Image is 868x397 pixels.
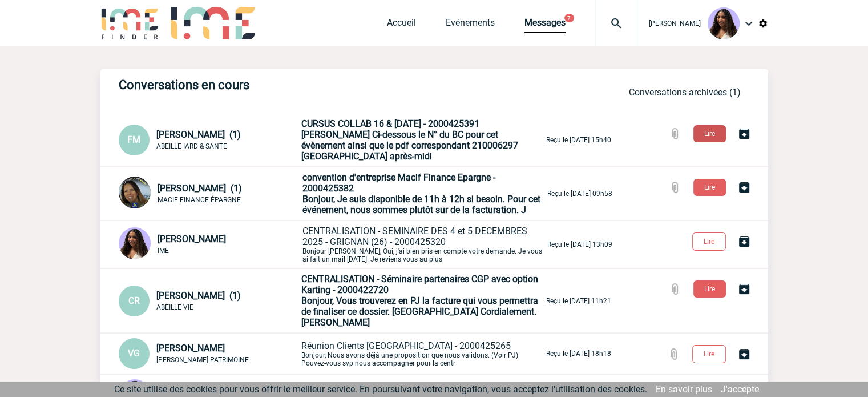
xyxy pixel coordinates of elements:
p: Reçu le [DATE] 15h40 [546,136,611,144]
span: ABEILLE VIE [156,303,193,311]
span: VG [128,348,140,359]
a: Messages [524,17,566,33]
a: VG [PERSON_NAME] [PERSON_NAME] PATRIMOINE Réunion Clients [GEOGRAPHIC_DATA] - 2000425265Bonjour, ... [119,347,611,358]
span: MACIF FINANCE ÉPARGNE [158,196,241,204]
img: Archiver la conversation [737,282,751,296]
span: [PERSON_NAME] (1) [158,183,242,194]
a: Conversations archivées (1) [629,87,741,98]
a: En savoir plus [656,384,712,395]
p: Reçu le [DATE] 13h09 [547,240,612,248]
div: Conversation privée : Client - Agence [119,125,299,155]
div: Conversation privée : Client - Agence [119,227,300,262]
span: IME [158,247,169,255]
img: 131234-0.jpg [119,227,151,259]
a: FM [PERSON_NAME] (1) ABEILLE IARD & SANTE CURSUS COLLAB 16 & [DATE] - 2000425391[PERSON_NAME] Ci-... [119,134,611,145]
span: Réunion Clients [GEOGRAPHIC_DATA] - 2000425265 [301,340,511,351]
img: Archiver la conversation [737,127,751,141]
button: 7 [564,14,574,22]
a: [PERSON_NAME] IME CENTRALISATION - SEMINAIRE DES 4 et 5 DECEMBRES 2025 - GRIGNAN (26) - 200042532... [119,238,612,249]
span: [PERSON_NAME] PATRIMOINE [156,356,249,364]
span: CENTRALISATION - Séminaire partenaires CGP avec option Karting - 2000422720 [301,274,538,295]
p: Reçu le [DATE] 11h21 [546,297,611,305]
h3: Conversations en cours [119,78,461,92]
img: Archiver la conversation [737,181,751,194]
span: [PERSON_NAME] Ci-dessous le N° du BC pour cet évènement ainsi que le pdf correspondant 210006297 ... [301,129,518,162]
a: CR [PERSON_NAME] (1) ABEILLE VIE CENTRALISATION - Séminaire partenaires CGP avec option Karting -... [119,295,611,306]
button: Lire [692,232,726,251]
span: Ce site utilise des cookies pour vous offrir le meilleur service. En poursuivant votre navigation... [114,384,647,395]
a: Lire [683,235,737,246]
img: Archiver la conversation [737,235,751,248]
span: ABEILLE IARD & SANTE [156,142,227,150]
p: Reçu le [DATE] 09h58 [547,190,612,198]
span: [PERSON_NAME] [156,343,225,354]
span: CURSUS COLLAB 16 & [DATE] - 2000425391 [301,118,479,129]
button: Lire [693,179,726,196]
div: Conversation privée : Client - Agence [119,338,299,369]
button: Lire [692,345,726,363]
a: J'accepte [721,384,759,395]
div: Conversation privée : Client - Agence [119,286,299,316]
div: Conversation privée : Client - Agence [119,177,300,211]
img: Archiver la conversation [737,347,751,361]
span: FM [127,134,140,145]
p: Reçu le [DATE] 18h18 [546,350,611,358]
span: CR [128,295,140,306]
a: Accueil [387,17,416,33]
img: 131234-0.jpg [708,7,740,39]
a: Evénements [446,17,495,33]
img: IME-Finder [100,7,160,39]
a: Lire [684,181,737,192]
a: Lire [684,127,737,138]
span: [PERSON_NAME] [158,234,226,244]
button: Lire [693,280,726,298]
img: 127471-0.png [119,177,151,208]
span: [PERSON_NAME] (1) [156,129,241,140]
span: [PERSON_NAME] (1) [156,290,241,301]
span: convention d'entreprise Macif Finance Epargne - 2000425382 [302,172,495,194]
button: Lire [693,125,726,142]
span: [PERSON_NAME] [649,19,701,27]
span: Bonjour, Je suis disponible de 11h à 12h si besoin. Pour cet événement, nous sommes plutôt sur de... [302,194,540,215]
span: CENTRALISATION - SEMINAIRE DES 4 et 5 DECEMBRES 2025 - GRIGNAN (26) - 2000425320 [302,226,527,247]
a: [PERSON_NAME] (1) MACIF FINANCE ÉPARGNE convention d'entreprise Macif Finance Epargne - 200042538... [119,187,612,198]
a: Lire [684,283,737,294]
span: Bonjour, Vous trouverez en PJ la facture qui vous permettra de finaliser ce dossier. [GEOGRAPHIC_... [301,295,538,328]
a: Lire [683,348,737,359]
p: Bonjour, Nous avons déjà une proposition que nous validons. (Voir PJ) Pouvez-vous svp nous accomp... [301,340,544,367]
p: Bonjour [PERSON_NAME], Oui, j'ai bien pris en compte votre demande. Je vous ai fait un mail [DATE... [302,226,545,263]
